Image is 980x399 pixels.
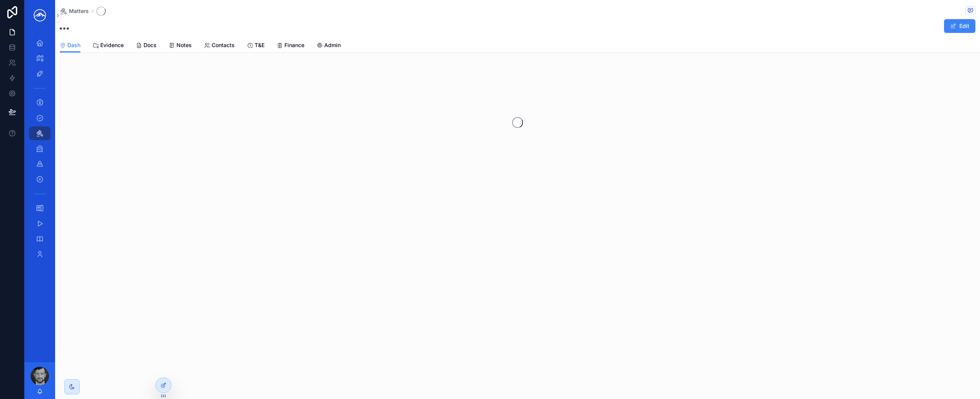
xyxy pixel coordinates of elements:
[67,41,80,49] span: Dash
[69,7,89,15] span: Matters
[60,7,89,15] a: Matters
[136,38,157,54] a: Docs
[212,41,235,49] span: Contacts
[100,41,124,49] span: Evidence
[144,41,157,49] span: Docs
[93,38,124,54] a: Evidence
[255,41,265,49] span: T&E
[60,38,80,53] a: Dash
[284,41,304,49] span: Finance
[169,38,192,54] a: Notes
[277,38,304,54] a: Finance
[176,41,192,49] span: Notes
[204,38,235,54] a: Contacts
[31,9,49,21] img: App logo
[24,31,55,271] div: scrollable content
[317,38,341,54] a: Admin
[324,41,341,49] span: Admin
[944,19,975,33] button: Edit
[247,38,265,54] a: T&E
